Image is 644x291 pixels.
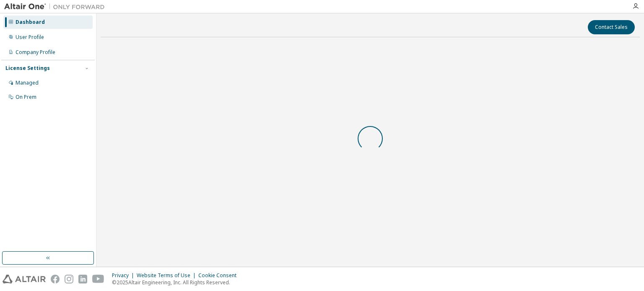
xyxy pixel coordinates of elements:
[16,80,39,86] div: Managed
[65,275,73,283] img: instagram.svg
[4,3,109,11] img: Altair One
[112,272,137,279] div: Privacy
[92,275,104,283] img: youtube.svg
[16,49,55,56] div: Company Profile
[5,65,50,72] div: License Settings
[51,275,60,283] img: facebook.svg
[198,272,241,279] div: Cookie Consent
[78,275,87,283] img: linkedin.svg
[588,20,635,34] button: Contact Sales
[16,94,36,100] div: On Prem
[3,275,46,283] img: altair_logo.svg
[16,34,44,41] div: User Profile
[112,279,241,286] p: © 2025 Altair Engineering, Inc. All Rights Reserved.
[137,272,198,279] div: Website Terms of Use
[16,19,45,26] div: Dashboard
